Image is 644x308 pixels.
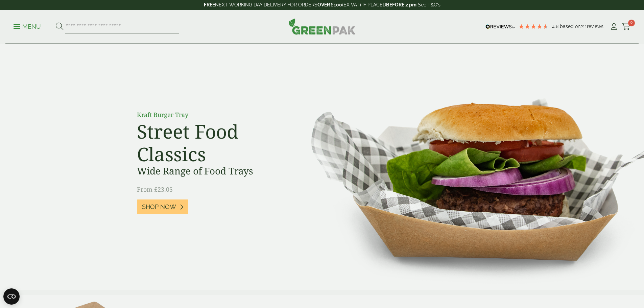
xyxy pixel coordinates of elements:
span: 4.8 [552,24,560,29]
strong: FREE [204,2,215,7]
a: 0 [622,22,630,32]
img: GreenPak Supplies [289,18,356,34]
button: Open CMP widget [3,288,20,305]
span: From £23.05 [137,185,173,193]
div: 4.79 Stars [518,23,549,29]
i: Cart [622,23,630,30]
a: Menu [14,23,41,29]
strong: BEFORE 2 pm [386,2,416,7]
a: See T&C's [418,2,440,7]
span: 0 [628,20,635,26]
span: Shop Now [142,203,176,211]
span: 211 [580,24,587,29]
p: Menu [14,23,41,31]
a: Shop Now [137,199,188,214]
p: Kraft Burger Tray [137,110,289,119]
span: reviews [587,24,603,29]
h2: Street Food Classics [137,120,289,165]
span: Based on [560,24,580,29]
strong: OVER £100 [317,2,342,7]
i: My Account [610,23,618,30]
h3: Wide Range of Food Trays [137,165,289,177]
img: REVIEWS.io [485,24,515,29]
img: Street Food Classics [290,44,644,290]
